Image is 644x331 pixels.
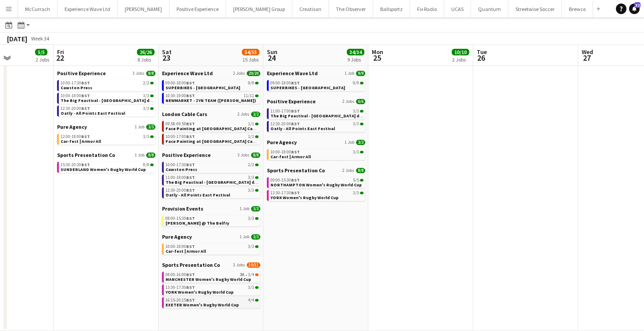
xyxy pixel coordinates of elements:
[162,233,260,240] a: Pure Agency1 Job3/3
[169,0,226,18] button: Positive Experience
[186,80,195,86] span: BST
[353,122,359,126] span: 3/3
[247,262,260,268] span: 10/11
[452,56,469,63] div: 2 Jobs
[61,81,90,85] span: 10:00-17:30
[61,162,154,172] a: 15:30-20:30BST8/8SUNDERLAND Women's Rugby World Cup
[291,149,300,155] span: BST
[165,272,259,282] a: 08:00-16:00BST3A•3/4MANCHESTER Women's Rugby World Cup
[237,153,249,158] span: 3 Jobs
[582,48,593,56] span: Wed
[165,175,259,185] a: 11:00-18:00BST3/3The Big Feastival - [GEOGRAPHIC_DATA] drinks
[135,124,144,130] span: 1 Job
[267,98,365,139] div: Positive Experience2 Jobs6/611:00-17:00BST3/3The Big Feastival - [GEOGRAPHIC_DATA] drinks12:30-20...
[165,298,195,302] span: 16:15-20:15
[61,98,160,103] span: The Big Feastival - Belvoir Farm drinks
[165,80,259,90] a: 09:00-18:00BST9/9SUPERBIKES - [GEOGRAPHIC_DATA]
[270,150,300,154] span: 10:00-18:00
[247,71,260,76] span: 20/20
[161,53,172,63] span: 23
[360,192,363,194] span: 3/3
[444,0,471,18] button: UCAS
[36,56,49,63] div: 2 Jobs
[150,135,154,138] span: 3/3
[61,135,90,139] span: 12:00-18:00
[61,106,90,111] span: 12:30-20:00
[356,168,365,173] span: 8/8
[291,177,300,183] span: BST
[475,53,487,63] span: 26
[629,4,640,14] a: 32
[165,273,259,277] div: •
[270,81,300,85] span: 09:00-18:00
[57,152,115,158] span: Sports Presentation Co
[255,95,259,97] span: 11/11
[162,233,192,240] span: Pure Agency
[150,82,154,84] span: 2/2
[186,215,195,221] span: BST
[165,121,259,131] a: 09:58-09:59BST1/1Face Painting at [GEOGRAPHIC_DATA] Cable Cars
[57,124,155,152] div: Pure Agency1 Job3/312:00-18:00BST3/3Car-fest | Armor All
[165,302,239,308] span: EXETER Women's Rugby World Cup
[81,80,90,86] span: BST
[143,163,149,167] span: 8/8
[452,49,469,55] span: 10/10
[137,49,155,55] span: 26/26
[165,93,259,103] a: 10:30-19:00BST11/11NEWMARKET - ZYN TEAM ([PERSON_NAME])
[150,95,154,97] span: 3/3
[233,262,245,268] span: 3 Jobs
[162,111,207,117] span: London Cable Cars
[162,70,213,76] span: Experience Wave Ltd
[248,273,254,277] span: 3/4
[165,138,269,144] span: Face Painting at London Cable Cars
[58,0,118,18] button: Experience Wave Ltd
[329,0,373,18] button: The Observer
[248,175,254,180] span: 3/3
[165,220,229,226] span: Betfred Masters @ The Belfry
[162,262,260,268] a: Sports Presentation Co3 Jobs10/11
[165,175,195,180] span: 11:00-18:00
[57,124,87,130] span: Pure Agency
[165,297,259,307] a: 16:15-20:15BST4/4EXETER Women's Rugby World Cup
[81,105,90,111] span: BST
[165,188,195,193] span: 12:30-20:00
[255,82,259,84] span: 9/9
[292,0,329,18] button: Creatisan
[251,112,260,117] span: 2/2
[562,0,593,18] button: Brewco
[57,124,155,130] a: Pure Agency1 Job3/3
[57,70,155,76] a: Positive Experience3 Jobs8/8
[248,163,254,167] span: 2/2
[143,94,149,98] span: 3/3
[29,35,51,42] span: Week 34
[35,49,47,55] span: 5/5
[150,164,154,166] span: 8/8
[270,178,300,182] span: 09:00-15:30
[240,273,245,277] span: 3A
[165,126,269,131] span: Face Painting at London Cable Cars
[165,134,259,144] a: 10:00-17:00BST1/1Face Painting at [GEOGRAPHIC_DATA] Cable Cars
[143,135,149,139] span: 3/3
[57,152,155,158] a: Sports Presentation Co1 Job8/8
[270,149,363,159] a: 10:00-18:00BST3/3Car-fest | Armor All
[255,273,259,276] span: 3/4
[162,233,260,262] div: Pure Agency1 Job3/310:00-18:00BST3/3Car-fest | Armor All
[345,71,354,76] span: 1 Job
[634,2,640,8] span: 32
[353,81,359,85] span: 9/9
[372,48,383,56] span: Mon
[267,167,365,174] a: Sports Presentation Co2 Jobs8/8
[165,179,265,185] span: The Big Feastival - Belvoir Farm drinks
[162,111,260,152] div: London Cable Cars2 Jobs2/209:58-09:59BST1/1Face Painting at [GEOGRAPHIC_DATA] Cable Cars10:00-17:...
[270,191,300,195] span: 13:30-17:30
[248,216,254,221] span: 3/3
[270,126,335,131] span: Oatly - All Points East Festival
[165,284,259,295] a: 13:30-17:30BST3/3YORK Women's Rugby World Cup
[291,80,300,86] span: BST
[248,188,254,193] span: 3/3
[373,0,410,18] button: Ballsportz
[81,93,90,98] span: BST
[162,205,260,212] a: Provision Events1 Job3/3
[248,135,254,139] span: 1/1
[162,205,203,212] span: Provision Events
